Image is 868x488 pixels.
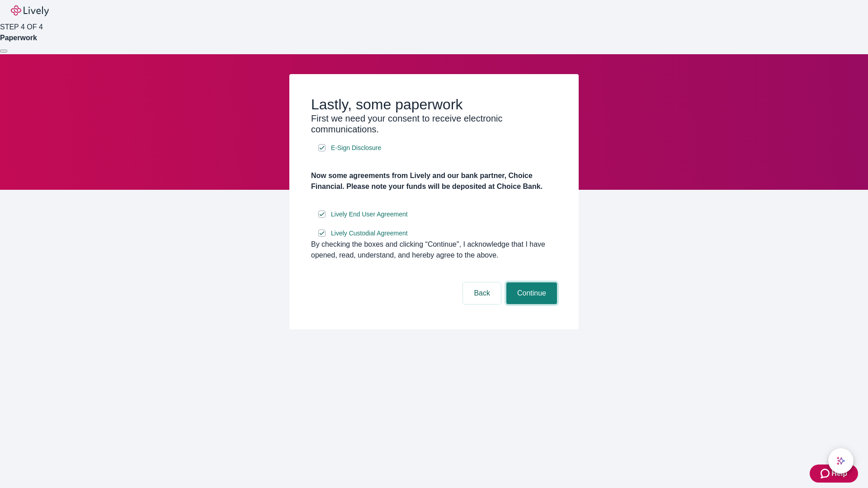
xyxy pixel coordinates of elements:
[311,170,557,192] h4: Now some agreements from Lively and our bank partner, Choice Financial. Please note your funds wi...
[329,228,410,239] a: e-sign disclosure document
[331,143,381,153] span: E-Sign Disclosure
[821,468,831,479] svg: Zendesk support icon
[828,448,854,474] button: chat
[331,229,408,238] span: Lively Custodial Agreement
[810,465,858,483] button: Zendesk support iconHelp
[506,282,557,304] button: Continue
[11,5,49,16] img: Lively
[311,113,557,135] h3: First we need your consent to receive electronic communications.
[836,456,845,465] svg: Lively AI Assistant
[331,210,408,219] span: Lively End User Agreement
[329,142,383,154] a: e-sign disclosure document
[329,209,410,220] a: e-sign disclosure document
[311,96,557,113] h2: Lastly, some paperwork
[463,282,501,304] button: Back
[831,468,847,479] span: Help
[311,239,557,261] div: By checking the boxes and clicking “Continue", I acknowledge that I have opened, read, understand...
